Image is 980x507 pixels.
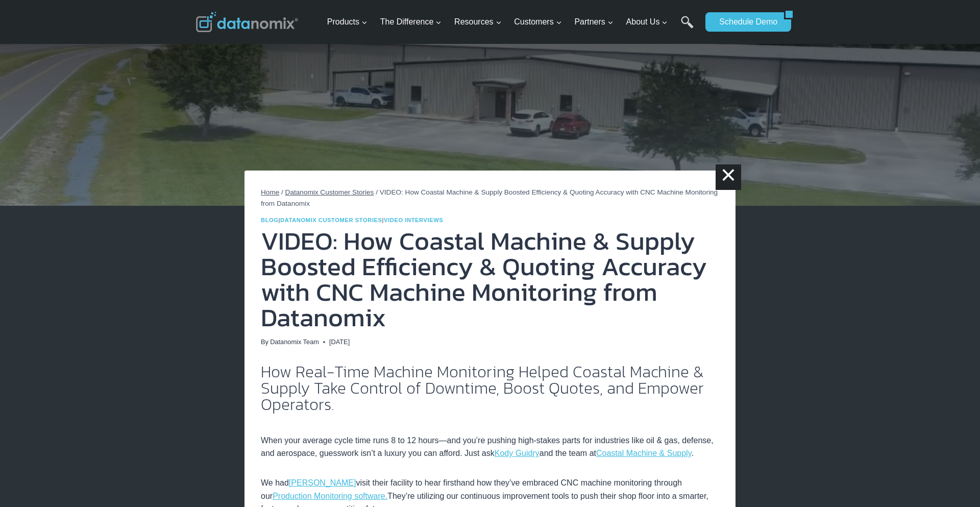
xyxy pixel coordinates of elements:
[454,15,501,29] span: Resources
[261,421,719,460] p: When your average cycle time runs 8 to 12 hours—and you’re pushing high-stakes parts for industri...
[384,217,443,223] a: Video Interviews
[261,188,718,207] span: VIDEO: How Coastal Machine & Supply Boosted Efficiency & Quoting Accuracy with CNC Machine Monito...
[261,187,719,209] nav: Breadcrumbs
[705,12,784,32] a: Schedule Demo
[261,217,279,223] a: Blog
[273,492,387,500] a: Production Monitoring software.
[716,164,741,190] a: ×
[196,12,298,32] img: Datanomix
[327,15,367,29] span: Products
[270,338,319,346] a: Datanomix Team
[280,217,382,223] a: Datanomix Customer Stories
[626,15,668,29] span: About Us
[376,188,378,196] span: /
[323,6,701,39] nav: Primary Navigation
[261,364,719,413] h2: How Real-Time Machine Monitoring Helped Coastal Machine & Supply Take Control of Downtime, Boost ...
[380,15,442,29] span: The Difference
[329,337,350,347] time: [DATE]
[574,15,613,29] span: Partners
[261,228,719,330] h1: VIDEO: How Coastal Machine & Supply Boosted Efficiency & Quoting Accuracy with CNC Machine Monito...
[261,188,279,196] a: Home
[281,188,283,196] span: /
[285,188,374,196] a: Datanomix Customer Stories
[261,337,268,347] span: By
[495,449,540,457] a: Kody Guidry
[261,217,443,223] span: | |
[681,16,694,39] a: Search
[596,449,691,457] a: Coastal Machine & Supply
[289,478,356,487] a: [PERSON_NAME]
[514,15,561,29] span: Customers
